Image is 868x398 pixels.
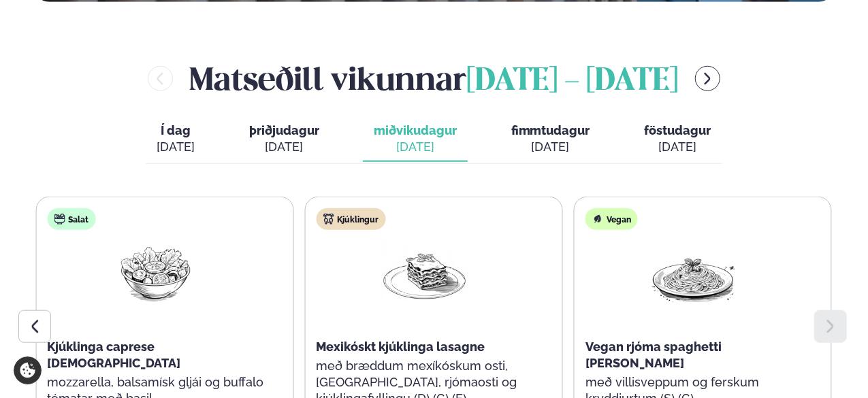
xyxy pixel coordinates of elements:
img: salad.svg [54,214,65,225]
div: Vegan [585,208,638,230]
h2: Matseðill vikunnar [189,56,679,101]
img: Vegan.svg [592,214,603,225]
span: [DATE] - [DATE] [466,67,679,97]
button: þriðjudagur [DATE] [238,117,330,162]
button: menu-btn-left [148,66,173,91]
span: Vegan rjóma spaghetti [PERSON_NAME] [585,339,722,370]
div: [DATE] [374,139,457,155]
img: chicken.svg [323,214,334,225]
span: þriðjudagur [249,123,319,137]
img: Spagetti.png [650,241,737,304]
span: Í dag [157,122,195,139]
button: fimmtudagur [DATE] [500,117,601,162]
span: Kjúklinga caprese [DEMOGRAPHIC_DATA] [47,339,180,370]
div: [DATE] [645,139,711,155]
img: Lasagna.png [381,241,468,304]
span: föstudagur [645,123,711,137]
span: Mexikóskt kjúklinga lasagne [316,339,485,354]
button: Í dag [DATE] [146,117,206,162]
span: miðvikudagur [374,123,457,137]
a: Cookie settings [14,356,42,384]
div: Kjúklingur [316,208,385,230]
button: menu-btn-right [695,66,720,91]
div: [DATE] [249,139,319,155]
button: föstudagur [DATE] [634,117,722,162]
div: Salat [47,208,95,230]
div: [DATE] [511,139,590,155]
button: miðvikudagur [DATE] [363,117,468,162]
img: Salad.png [112,241,199,304]
span: fimmtudagur [511,123,590,137]
div: [DATE] [157,139,195,155]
